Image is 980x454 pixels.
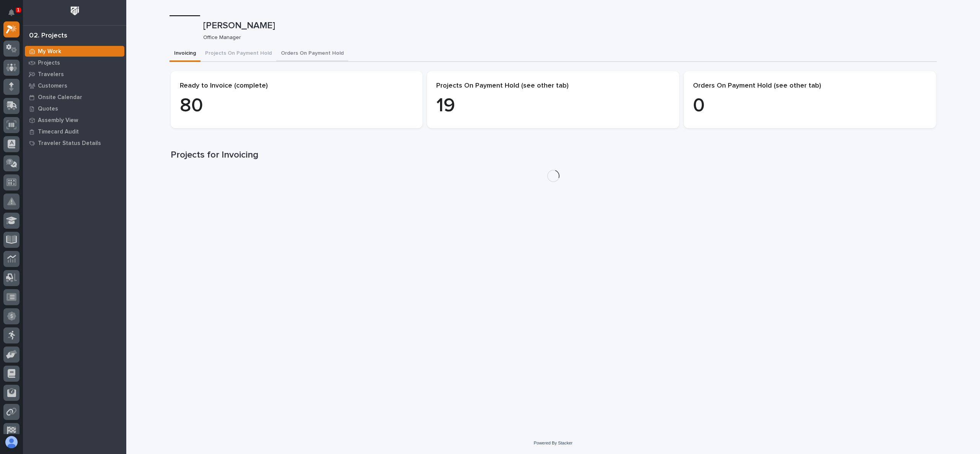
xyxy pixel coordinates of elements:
[38,106,58,112] p: Quotes
[23,103,126,114] a: Quotes
[68,4,82,18] img: Workspace Logo
[276,46,348,62] button: Orders On Payment Hold
[23,80,126,91] a: Customers
[38,60,60,67] p: Projects
[534,441,572,445] a: Powered By Stacker
[170,46,201,62] button: Invoicing
[436,94,670,117] p: 19
[23,126,126,137] a: Timecard Audit
[38,140,101,147] p: Traveler Status Details
[203,34,931,41] p: Office Manager
[171,150,936,161] h1: Projects for Invoicing
[180,82,414,90] p: Ready to Invoice (complete)
[23,137,126,149] a: Traveler Status Details
[180,94,414,117] p: 80
[693,82,927,90] p: Orders On Payment Hold (see other tab)
[3,434,20,450] button: users-avatar
[693,94,927,117] p: 0
[38,71,64,78] p: Travelers
[38,117,78,124] p: Assembly View
[203,20,934,31] p: [PERSON_NAME]
[23,68,126,80] a: Travelers
[23,57,126,68] a: Projects
[23,91,126,103] a: Onsite Calendar
[17,7,20,13] p: 1
[23,114,126,126] a: Assembly View
[436,82,670,90] p: Projects On Payment Hold (see other tab)
[38,94,82,101] p: Onsite Calendar
[38,129,79,135] p: Timecard Audit
[29,32,67,40] div: 02. Projects
[201,46,276,62] button: Projects On Payment Hold
[23,46,126,57] a: My Work
[38,48,61,55] p: My Work
[38,83,67,89] p: Customers
[3,5,20,21] button: Notifications
[10,9,20,21] div: Notifications1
